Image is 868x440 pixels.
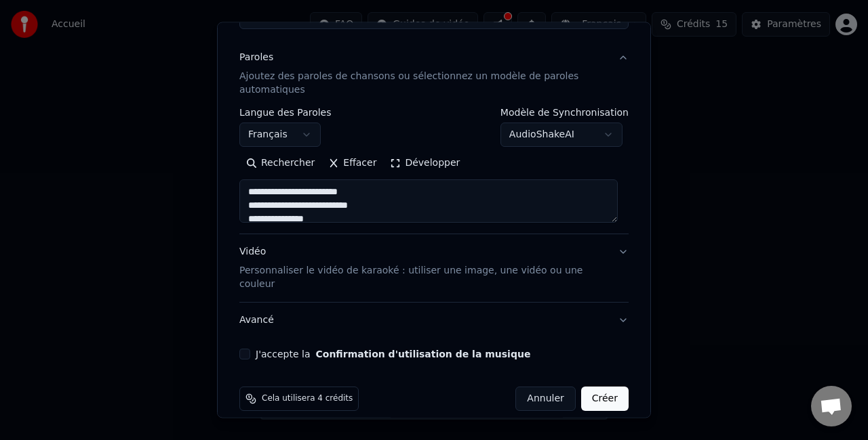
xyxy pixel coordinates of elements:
button: ParolesAjoutez des paroles de chansons ou sélectionnez un modèle de paroles automatiques [239,40,629,108]
button: Développer [383,152,467,174]
button: Effacer [321,152,383,174]
button: VidéoPersonnaliser le vidéo de karaoké : utiliser une image, une vidéo ou une couleur [239,234,629,302]
p: Ajoutez des paroles de chansons ou sélectionnez un modèle de paroles automatiques [239,70,607,97]
button: J'accepte la [315,349,530,359]
button: Annuler [515,387,575,411]
label: J'accepte la [256,349,530,359]
button: Rechercher [239,152,321,174]
button: Créer [581,387,629,411]
button: Avancé [239,303,629,338]
label: Langue des Paroles [239,108,332,117]
div: ParolesAjoutez des paroles de chansons ou sélectionnez un modèle de paroles automatiques [239,108,629,234]
div: Paroles [239,51,273,64]
label: Modèle de Synchronisation [500,108,629,117]
div: Vidéo [239,245,607,291]
p: Personnaliser le vidéo de karaoké : utiliser une image, une vidéo ou une couleur [239,264,607,291]
span: Cela utilisera 4 crédits [262,393,353,404]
